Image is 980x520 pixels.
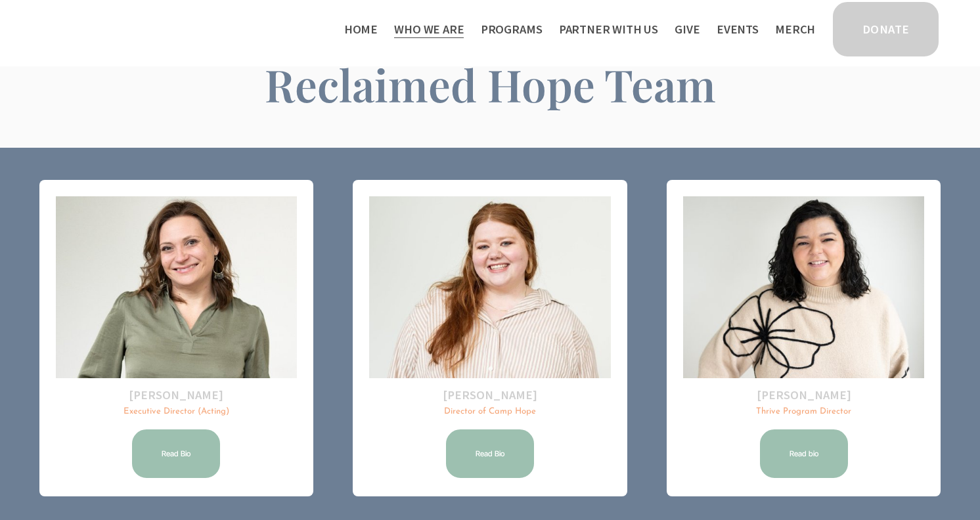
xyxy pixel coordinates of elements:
[683,387,924,403] h2: [PERSON_NAME]
[559,20,658,39] span: Partner With Us
[675,18,700,40] a: Give
[444,427,536,480] a: Read Bio
[394,20,464,39] span: Who We Are
[683,406,924,418] p: Thrive Program Director
[717,18,759,40] a: Events
[369,387,610,403] h2: [PERSON_NAME]
[265,54,716,114] span: Reclaimed Hope Team
[56,387,297,403] h2: [PERSON_NAME]
[758,427,850,480] a: Read bio
[56,406,297,418] p: Executive Director (Acting)
[481,18,543,40] a: folder dropdown
[369,406,610,418] p: Director of Camp Hope
[775,18,815,40] a: Merch
[481,20,543,39] span: Programs
[559,18,658,40] a: folder dropdown
[394,18,464,40] a: folder dropdown
[130,427,222,480] a: Read Bio
[344,18,378,40] a: Home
